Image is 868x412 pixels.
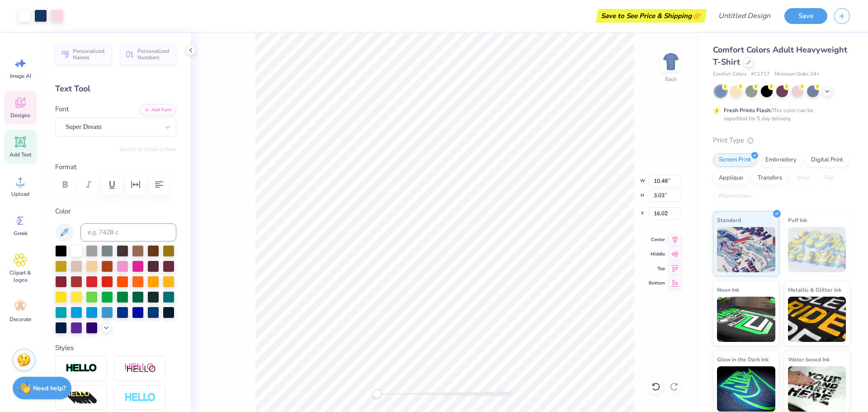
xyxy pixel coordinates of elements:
[66,391,97,405] img: 3D Illusion
[73,48,106,61] span: Personalized Names
[649,236,665,243] span: Center
[598,9,704,23] div: Save to See Price & Shipping
[649,279,665,287] span: Bottom
[713,153,757,167] div: Screen Print
[55,343,74,353] label: Styles
[9,316,31,323] span: Decorate
[717,285,739,294] span: Neon Ink
[713,71,746,78] span: Comfort Colors
[788,215,807,225] span: Puff Ink
[805,153,849,167] div: Digital Print
[788,297,846,342] img: Metallic & Glitter Ink
[14,230,28,237] span: Greek
[55,206,176,217] label: Color
[724,106,835,123] div: This color can be expedited for 5 day delivery.
[788,366,846,412] img: Water based Ink
[55,162,176,172] label: Format
[788,227,846,272] img: Puff Ink
[724,107,772,114] strong: Fresh Prints Flash:
[373,389,382,398] div: Accessibility label
[665,75,677,83] div: Back
[649,251,665,258] span: Middle
[120,146,176,153] button: Switch to Greek Letters
[80,223,176,242] input: e.g. 7428 c
[713,171,749,185] div: Applique
[55,44,112,65] button: Personalized Names
[33,384,66,393] strong: Need help?
[10,112,30,119] span: Designs
[11,190,29,198] span: Upload
[752,171,788,185] div: Transfers
[66,363,97,374] img: Stroke
[55,104,69,114] label: Font
[120,44,176,65] button: Personalized Numbers
[662,52,680,71] img: Back
[124,363,156,374] img: Shadow
[55,83,176,95] div: Text Tool
[713,189,757,203] div: Rhinestones
[751,71,770,78] span: # C1717
[10,72,31,80] span: Image AI
[717,227,775,272] img: Standard
[713,44,847,67] span: Comfort Colors Adult Heavyweight T-Shirt
[124,393,156,403] img: Negative Space
[717,215,741,225] span: Standard
[784,8,827,24] button: Save
[9,151,31,158] span: Add Text
[788,355,830,364] span: Water based Ink
[692,10,702,21] span: 👉
[139,104,176,116] button: Add Font
[649,265,665,272] span: Top
[711,7,778,25] input: Untitled Design
[5,269,35,284] span: Clipart & logos
[759,153,802,167] div: Embroidery
[819,171,840,185] div: Foil
[717,297,775,342] img: Neon Ink
[717,366,775,412] img: Glow in the Dark Ink
[788,285,841,294] span: Metallic & Glitter Ink
[713,135,850,146] div: Print Type
[791,171,816,185] div: Vinyl
[717,355,769,364] span: Glow in the Dark Ink
[774,71,820,78] span: Minimum Order: 24 +
[137,48,171,61] span: Personalized Numbers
